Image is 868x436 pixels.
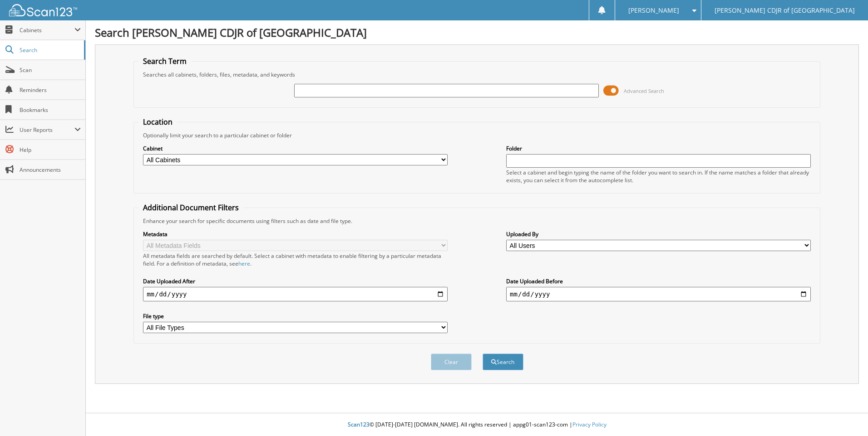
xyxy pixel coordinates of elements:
label: File type [143,312,448,320]
label: Metadata [143,230,448,238]
img: scan123-logo-white.svg [9,4,77,16]
input: start [143,287,448,301]
span: Scan123 [348,421,370,428]
span: Advanced Search [624,87,664,94]
span: Reminders [20,86,81,94]
span: [PERSON_NAME] [628,8,679,13]
legend: Search Term [138,56,191,66]
span: Cabinets [20,26,74,34]
span: User Reports [20,126,74,134]
iframe: Chat Widget [823,392,868,436]
label: Date Uploaded After [143,277,448,285]
div: Searches all cabinets, folders, files, metadata, and keywords [138,71,815,78]
legend: Additional Document Filters [138,203,243,213]
span: Search [20,46,79,54]
div: Optionally limit your search to a particular cabinet or folder [138,131,815,139]
a: here [238,260,250,267]
label: Uploaded By [506,230,811,238]
label: Date Uploaded Before [506,277,811,285]
span: Announcements [20,166,81,174]
span: Bookmarks [20,106,81,114]
div: © [DATE]-[DATE] [DOMAIN_NAME]. All rights reserved | appg01-scan123-com | [86,414,868,436]
input: end [506,287,811,301]
button: Search [483,354,523,370]
label: Cabinet [143,145,448,152]
div: All metadata fields are searched by default. Select a cabinet with metadata to enable filtering b... [143,252,448,267]
div: Enhance your search for specific documents using filters such as date and file type. [138,217,815,225]
a: Privacy Policy [572,421,607,428]
span: Help [20,146,81,154]
legend: Location [138,117,177,127]
button: Clear [431,354,472,370]
div: Select a cabinet and begin typing the name of the folder you want to search in. If the name match... [506,169,811,184]
span: Scan [20,66,81,74]
h1: Search [PERSON_NAME] CDJR of [GEOGRAPHIC_DATA] [95,25,859,40]
span: [PERSON_NAME] CDJR of [GEOGRAPHIC_DATA] [715,8,855,13]
label: Folder [506,145,811,152]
